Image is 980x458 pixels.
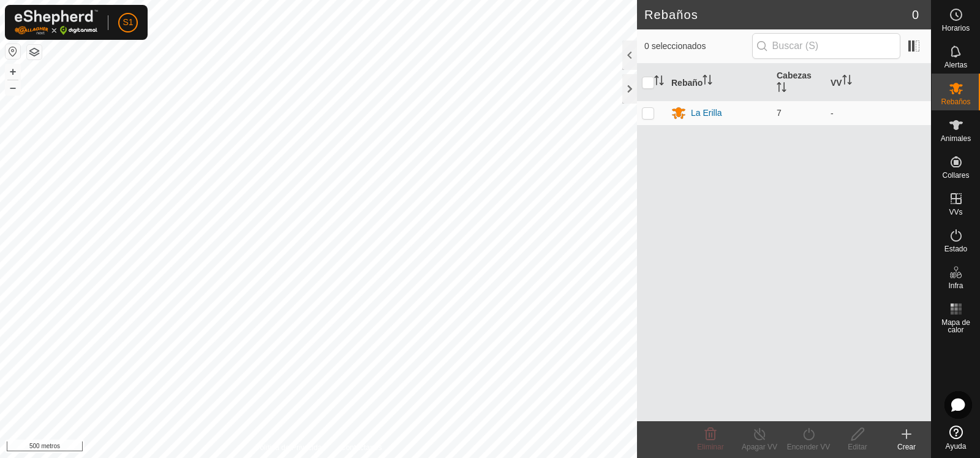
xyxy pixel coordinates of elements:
font: Infra [948,281,963,290]
font: S1 [123,17,133,27]
p-sorticon: Activar para ordenar [842,77,852,86]
font: Estado [944,245,967,253]
font: Crear [897,443,916,451]
font: Rebaños [644,8,698,21]
font: 7 [777,108,782,118]
font: Rebaños [941,97,970,106]
font: Apagar VV [742,443,777,451]
font: Encender VV [787,443,831,451]
font: Contáctanos [341,443,382,452]
font: 0 seleccionados [644,41,706,51]
button: Capas del Mapa [27,45,42,59]
font: VV [831,77,842,87]
a: Contáctanos [341,442,382,453]
font: + [10,65,17,78]
font: Eliminar [697,443,723,451]
a: Política de Privacidad [255,442,326,453]
font: La Erilla [691,108,722,118]
font: Mapa de calor [941,318,970,334]
input: Buscar (S) [752,33,900,59]
font: Cabezas [777,71,812,80]
button: – [6,80,20,95]
p-sorticon: Activar para ordenar [703,77,712,86]
p-sorticon: Activar para ordenar [654,77,664,87]
button: + [6,64,20,79]
p-sorticon: Activar para ordenar [777,84,786,94]
font: Horarios [942,24,970,32]
button: Restablecer mapa [6,44,20,59]
font: - [831,109,834,118]
img: Logotipo de Gallagher [15,10,98,35]
font: Ayuda [946,442,967,451]
font: Animales [941,134,971,143]
font: 0 [912,8,919,21]
font: – [10,81,16,94]
font: VVs [949,208,962,216]
font: Rebaño [671,77,703,87]
font: Collares [942,171,969,180]
font: Alertas [944,61,967,69]
font: Editar [848,443,867,451]
a: Ayuda [932,421,980,455]
font: Política de Privacidad [255,443,326,452]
